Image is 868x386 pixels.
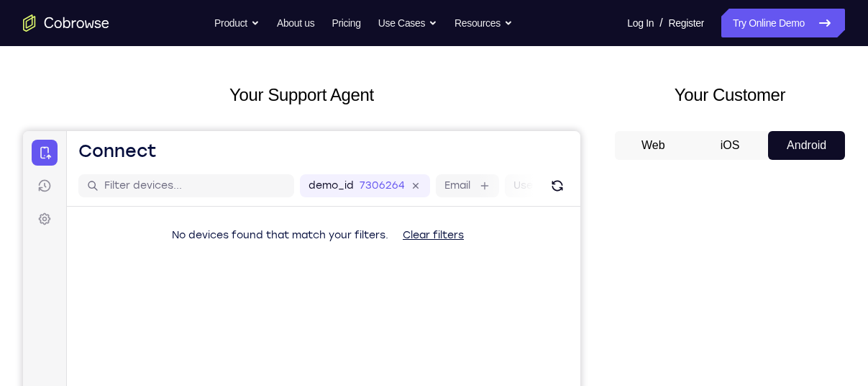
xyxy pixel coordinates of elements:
[23,14,109,32] a: Go to the home page
[378,9,437,37] button: Use Cases
[669,9,704,37] a: Register
[454,9,513,37] button: Resources
[721,9,845,37] a: Try Online Demo
[332,9,360,37] a: Pricing
[277,9,314,37] a: About us
[214,9,260,37] button: Product
[615,82,845,108] h2: Your Customer
[23,82,580,108] h2: Your Support Agent
[615,131,692,160] button: Web
[768,131,845,160] button: Android
[627,9,654,37] a: Log In
[692,131,769,160] button: iOS
[659,14,662,32] span: /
